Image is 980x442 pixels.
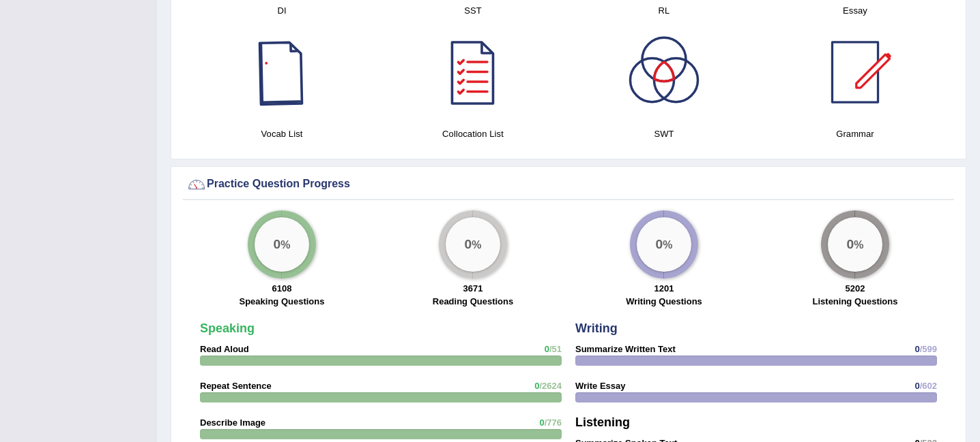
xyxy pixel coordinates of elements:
[200,344,249,354] strong: Read Aloud
[193,3,371,18] h4: DI
[920,344,937,354] span: /599
[545,417,562,428] span: /776
[200,321,255,335] strong: Speaking
[626,295,702,308] label: Writing Questions
[575,321,618,335] strong: Writing
[575,381,625,391] strong: Write Essay
[200,381,272,391] strong: Repeat Sentence
[575,127,753,141] h4: SWT
[766,3,944,18] h4: Essay
[813,295,898,308] label: Listening Questions
[914,381,919,391] span: 0
[193,127,371,141] h4: Vocab List
[534,381,539,391] span: 0
[654,283,674,294] strong: 1201
[274,236,281,251] big: 0
[465,236,472,251] big: 0
[539,381,562,391] span: /2624
[433,295,513,308] label: Reading Questions
[575,3,753,18] h4: RL
[446,217,500,272] div: %
[545,344,549,354] span: 0
[463,283,483,294] strong: 3671
[846,283,865,294] strong: 5202
[272,283,292,294] strong: 6108
[914,344,919,354] span: 0
[255,217,309,272] div: %
[200,417,265,428] strong: Describe Image
[828,217,882,272] div: %
[384,127,562,141] h4: Collocation List
[575,415,630,429] strong: Listening
[656,236,663,251] big: 0
[186,174,951,195] div: Practice Question Progress
[637,217,691,272] div: %
[384,3,562,18] h4: SST
[240,295,325,308] label: Speaking Questions
[549,344,562,354] span: /51
[920,381,937,391] span: /602
[847,236,854,251] big: 0
[539,417,544,428] span: 0
[766,127,944,141] h4: Grammar
[575,344,676,354] strong: Summarize Written Text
